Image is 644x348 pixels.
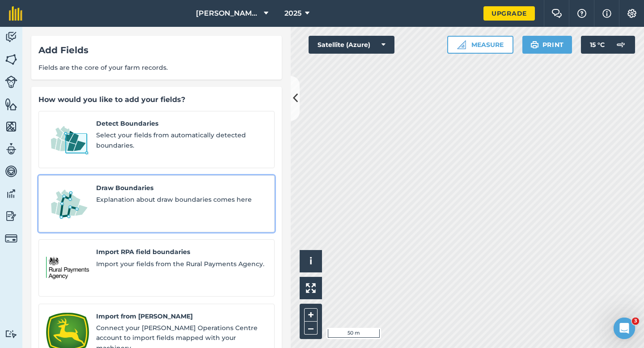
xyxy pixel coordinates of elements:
[96,311,267,321] span: Import from [PERSON_NAME]
[483,6,535,21] a: Upgrade
[530,39,539,50] img: svg+xml;base64,PHN2ZyB4bWxucz0iaHR0cDovL3d3dy53My5vcmcvMjAwMC9zdmciIHdpZHRoPSIxOSIgaGVpZ2h0PSIyNC...
[5,142,17,156] img: svg+xml;base64,PD94bWwgdmVyc2lvbj0iMS4wIiBlbmNvZGluZz0idXRmLTgiPz4KPCEtLSBHZW5lcmF0b3I6IEFkb2JlIE...
[632,318,639,325] span: 3
[576,9,587,18] img: A question mark icon
[196,8,260,19] span: [PERSON_NAME] & Sons
[96,119,267,128] span: Detect Boundaries
[96,130,267,150] span: Select your fields from automatically detected boundaries.
[612,36,630,54] img: svg+xml;base64,PD94bWwgdmVyc2lvbj0iMS4wIiBlbmNvZGluZz0idXRmLTgiPz4KPCEtLSBHZW5lcmF0b3I6IEFkb2JlIE...
[522,36,572,54] button: Print
[46,119,89,161] img: Detect Boundaries
[5,76,17,88] img: svg+xml;base64,PD94bWwgdmVyc2lvbj0iMS4wIiBlbmNvZGluZz0idXRmLTgiPz4KPCEtLSBHZW5lcmF0b3I6IEFkb2JlIE...
[309,255,312,267] span: i
[447,36,513,54] button: Measure
[46,183,89,225] img: Draw Boundaries
[9,6,22,21] img: fieldmargin Logo
[46,247,89,289] img: Import RPA field boundaries
[5,165,17,178] img: svg+xml;base64,PD94bWwgdmVyc2lvbj0iMS4wIiBlbmNvZGluZz0idXRmLTgiPz4KPCEtLSBHZW5lcmF0b3I6IEFkb2JlIE...
[96,259,267,269] span: Import your fields from the Rural Payments Agency.
[5,120,17,133] img: svg+xml;base64,PHN2ZyB4bWxucz0iaHR0cDovL3d3dy53My5vcmcvMjAwMC9zdmciIHdpZHRoPSI1NiIgaGVpZ2h0PSI2MC...
[306,283,316,293] img: Four arrows, one pointing top left, one top right, one bottom right and the last bottom left
[38,111,275,168] a: Detect BoundariesDetect BoundariesSelect your fields from automatically detected boundaries.
[284,8,301,19] span: 2025
[602,8,611,19] img: svg+xml;base64,PHN2ZyB4bWxucz0iaHR0cDovL3d3dy53My5vcmcvMjAwMC9zdmciIHdpZHRoPSIxNyIgaGVpZ2h0PSIxNy...
[304,322,318,335] button: –
[309,36,394,54] button: Satellite (Azure)
[38,63,275,72] span: Fields are the core of your farm records.
[614,318,635,339] iframe: Intercom live chat
[96,195,267,204] span: Explanation about draw boundaries comes here
[5,53,17,66] img: svg+xml;base64,PHN2ZyB4bWxucz0iaHR0cDovL3d3dy53My5vcmcvMjAwMC9zdmciIHdpZHRoPSI1NiIgaGVpZ2h0PSI2MC...
[5,209,17,223] img: svg+xml;base64,PD94bWwgdmVyc2lvbj0iMS4wIiBlbmNvZGluZz0idXRmLTgiPz4KPCEtLSBHZW5lcmF0b3I6IEFkb2JlIE...
[304,308,318,322] button: +
[96,183,267,193] span: Draw Boundaries
[38,43,275,57] div: Add Fields
[96,247,267,257] span: Import RPA field boundaries
[551,9,562,18] img: Two speech bubbles overlapping with the left bubble in the forefront
[581,36,635,54] button: 15 °C
[5,187,17,200] img: svg+xml;base64,PD94bWwgdmVyc2lvbj0iMS4wIiBlbmNvZGluZz0idXRmLTgiPz4KPCEtLSBHZW5lcmF0b3I6IEFkb2JlIE...
[300,250,322,272] button: i
[38,239,275,297] a: Import RPA field boundariesImport RPA field boundariesImport your fields from the Rural Payments ...
[627,9,637,18] img: A cog icon
[38,175,275,233] a: Draw BoundariesDraw BoundariesExplanation about draw boundaries comes here
[5,30,17,44] img: svg+xml;base64,PD94bWwgdmVyc2lvbj0iMS4wIiBlbmNvZGluZz0idXRmLTgiPz4KPCEtLSBHZW5lcmF0b3I6IEFkb2JlIE...
[457,40,466,49] img: Ruler icon
[590,36,605,54] span: 15 ° C
[38,94,275,106] div: How would you like to add your fields?
[5,98,17,111] img: svg+xml;base64,PHN2ZyB4bWxucz0iaHR0cDovL3d3dy53My5vcmcvMjAwMC9zdmciIHdpZHRoPSI1NiIgaGVpZ2h0PSI2MC...
[5,330,17,338] img: svg+xml;base64,PD94bWwgdmVyc2lvbj0iMS4wIiBlbmNvZGluZz0idXRmLTgiPz4KPCEtLSBHZW5lcmF0b3I6IEFkb2JlIE...
[5,232,17,245] img: svg+xml;base64,PD94bWwgdmVyc2lvbj0iMS4wIiBlbmNvZGluZz0idXRmLTgiPz4KPCEtLSBHZW5lcmF0b3I6IEFkb2JlIE...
